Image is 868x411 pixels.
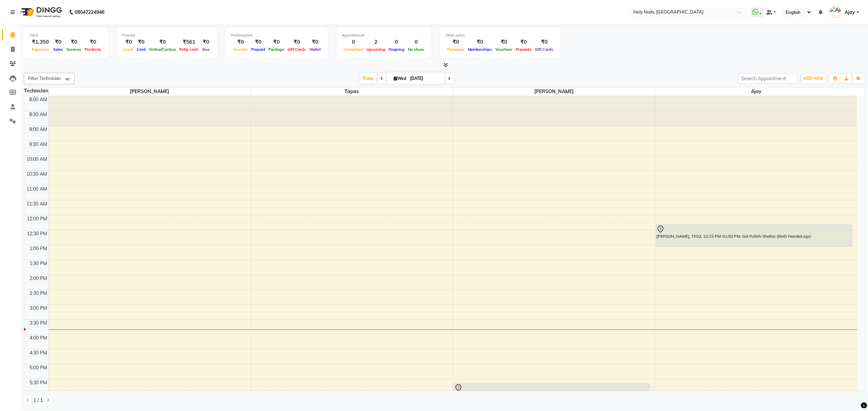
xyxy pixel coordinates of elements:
div: [PERSON_NAME], TK01, 05:30 PM-06:15 PM, Gel Polish-Shellac (Both Hands/Legs) [454,384,649,405]
div: 2:00 PM [28,275,48,282]
span: 1 / 1 [33,397,43,404]
div: 3:00 PM [28,305,48,312]
div: ₹0 [308,38,322,46]
button: ADD NEW [802,74,825,83]
div: 5:30 PM [28,379,48,386]
span: Due [201,47,211,52]
div: 4:00 PM [28,334,48,342]
span: Expenses [30,47,51,52]
div: ₹0 [494,38,514,46]
div: ₹0 [514,38,533,46]
div: 0 [406,38,426,46]
img: Ajay [829,6,841,18]
span: Wed [392,76,408,81]
div: Other sales [445,33,555,38]
div: ₹0 [135,38,147,46]
div: ₹0 [52,38,65,46]
span: Prepaids [514,47,533,52]
span: Sales [52,47,65,52]
div: ₹0 [250,38,267,46]
span: Completed [342,47,365,52]
div: 2:30 PM [28,290,48,297]
div: Finance [122,33,212,38]
span: Services [65,47,83,52]
span: Voucher [231,47,250,52]
div: ₹0 [533,38,555,46]
div: 12:00 PM [25,215,48,222]
div: 12:30 PM [25,230,48,237]
div: 8:30 AM [28,111,48,118]
span: Card [135,47,147,52]
div: ₹0 [83,38,103,46]
img: logo [17,3,64,22]
div: 0 [387,38,406,46]
div: 0 [342,38,365,46]
div: Appointment [342,33,426,38]
div: ₹561 [178,38,200,46]
span: [PERSON_NAME] [49,87,251,96]
div: ₹0 [147,38,178,46]
span: Memberships [466,47,494,52]
div: ₹0 [466,38,494,46]
div: 2 [365,38,387,46]
div: ₹0 [122,38,135,46]
span: Upcoming [365,47,387,52]
span: Tapas [251,87,453,96]
div: Technician [24,87,48,94]
span: ADD NEW [803,76,823,81]
span: Vouchers [494,47,514,52]
span: Wallet [308,47,322,52]
span: Today [359,73,376,84]
span: Petty cash [178,47,200,52]
div: Redemption [231,33,322,38]
div: 1:30 PM [28,260,48,267]
div: 10:00 AM [25,156,48,163]
span: Prepaid [250,47,267,52]
div: 9:00 AM [28,126,48,133]
div: 10:30 AM [25,171,48,178]
span: Packages [445,47,466,52]
span: Ongoing [387,47,406,52]
b: 08047224946 [75,3,104,22]
span: Filter Technician [28,75,61,81]
span: Package [267,47,286,52]
div: ₹0 [267,38,286,46]
div: ₹0 [231,38,250,46]
div: 1:00 PM [28,245,48,252]
span: Ajay [655,87,857,96]
span: Cash [122,47,135,52]
div: ₹0 [200,38,212,46]
span: [PERSON_NAME] [453,87,655,96]
span: Online/Custom [147,47,178,52]
div: 9:30 AM [28,141,48,148]
div: ₹0 [445,38,466,46]
span: No show [406,47,426,52]
div: ₹0 [65,38,83,46]
div: 11:00 AM [25,186,48,193]
div: [PERSON_NAME], TK02, 12:15 PM-01:00 PM, Gel Polish-Shellac (Both Hands/Legs) [656,225,852,246]
div: ₹1,350 [29,38,52,46]
div: ₹0 [286,38,308,46]
span: Gift Cards [286,47,308,52]
div: 11:30 AM [25,200,48,208]
div: Total [29,33,103,38]
div: 4:30 PM [28,349,48,356]
div: 5:00 PM [28,364,48,371]
input: Search Appointment [738,73,797,84]
input: 2025-09-03 [408,73,442,84]
span: Products [83,47,103,52]
div: 3:30 PM [28,320,48,327]
span: Gift Cards [533,47,555,52]
div: 8:00 AM [28,96,48,103]
span: Ajay [845,9,855,16]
